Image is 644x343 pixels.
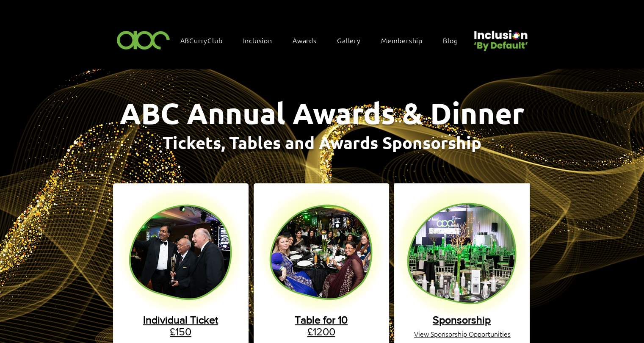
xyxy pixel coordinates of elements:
div: Inclusion [239,31,285,49]
span: Table for 10 [295,314,348,326]
nav: Site [176,31,471,49]
img: table ticket.png [257,186,385,314]
a: Gallery [333,31,373,49]
img: single ticket.png [117,186,244,314]
div: Awards [288,31,329,49]
a: Individual Ticket£150 [143,314,218,337]
a: ABCurryClub [176,31,235,49]
span: Gallery [337,36,361,45]
img: ABC-Logo-Blank-Background-01-01-2.png [114,27,173,52]
a: Table for 10£1200 [295,314,348,337]
img: ABC AWARDS WEBSITE BACKGROUND BLOB (1).png [394,183,530,319]
a: Blog [439,31,470,49]
span: ABC Annual Awards & Dinner [120,95,524,131]
a: Sponsorship [433,314,491,326]
span: Blog [443,36,458,45]
span: Inclusion [243,36,272,45]
span: ABCurryClub [180,36,223,45]
span: Individual Ticket [143,314,218,326]
span: Tickets, Tables and Awards Sponsorship [163,131,481,153]
img: Untitled design (22).png [471,23,529,52]
span: Membership [381,36,423,45]
a: View Sponsorship Opportunities [414,329,511,338]
span: Awards [293,36,317,45]
a: Membership [377,31,435,49]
